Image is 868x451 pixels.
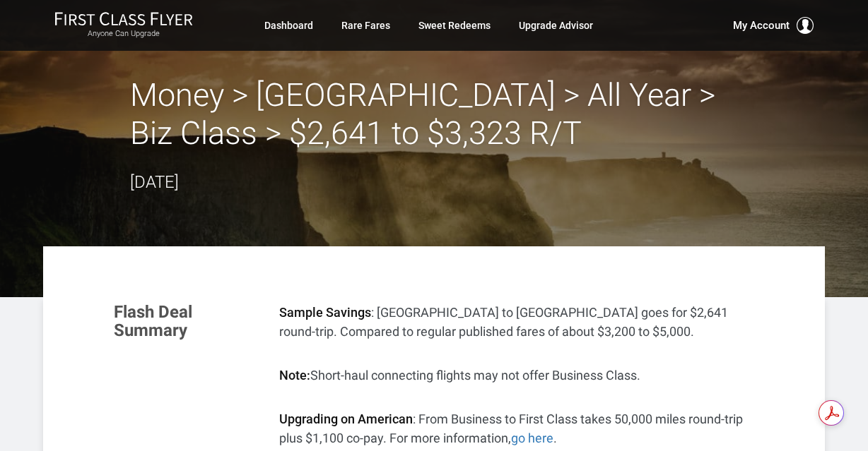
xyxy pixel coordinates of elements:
[130,76,738,152] h2: Money > [GEOGRAPHIC_DATA] > All Year > Biz Class > $2,641 to $3,323 R/T
[279,368,310,383] strong: Note:
[130,172,179,192] time: [DATE]
[733,17,814,34] button: My Account
[279,366,753,385] p: Short-haul connecting flights may not offer Business Class.
[114,303,258,340] h3: Flash Deal Summary
[733,17,790,34] span: My Account
[54,11,193,26] img: First Class Flyer
[418,13,491,38] a: Sweet Redeems
[54,11,193,40] a: First Class FlyerAnyone Can Upgrade
[54,29,193,39] small: Anyone Can Upgrade
[753,409,854,444] iframe: Opens a widget where you can find more information
[341,13,390,38] a: Rare Fares
[264,13,313,38] a: Dashboard
[279,411,413,426] strong: Upgrading on American
[279,305,371,320] strong: Sample Savings
[279,409,753,447] p: : From Business to First Class takes 50,000 miles round-trip plus $1,100 co-pay. For more informa...
[519,13,593,38] a: Upgrade Advisor
[511,431,553,445] a: go here
[279,303,753,341] p: : [GEOGRAPHIC_DATA] to [GEOGRAPHIC_DATA] goes for $2,641 round-trip. Compared to regular publishe...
